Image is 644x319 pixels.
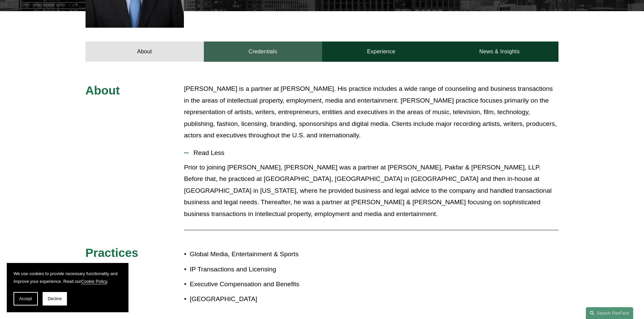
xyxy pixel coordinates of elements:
[19,296,32,301] span: Accept
[204,42,322,62] a: Credentials
[14,270,122,285] p: We use cookies to provide necessary functionality and improve your experience. Read our .
[184,162,558,220] p: Prior to joining [PERSON_NAME], [PERSON_NAME] was a partner at [PERSON_NAME], Pakfar & [PERSON_NA...
[86,246,139,259] span: Practices
[190,264,322,275] p: IP Transactions and Licensing
[184,162,558,225] div: Read Less
[440,42,558,62] a: News & Insights
[184,83,558,141] p: [PERSON_NAME] is a partner at [PERSON_NAME]. His practice includes a wide range of counseling and...
[322,42,440,62] a: Experience
[184,144,558,162] button: Read Less
[190,248,322,260] p: Global Media, Entertainment & Sports
[86,84,120,97] span: About
[81,279,107,284] a: Cookie Policy
[86,42,204,62] a: About
[48,296,62,301] span: Decline
[43,292,67,305] button: Decline
[190,293,322,305] p: [GEOGRAPHIC_DATA]
[189,149,558,157] span: Read Less
[586,307,633,319] a: Search this site
[14,292,38,305] button: Accept
[7,263,128,312] section: Cookie banner
[190,278,322,290] p: Executive Compensation and Benefits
